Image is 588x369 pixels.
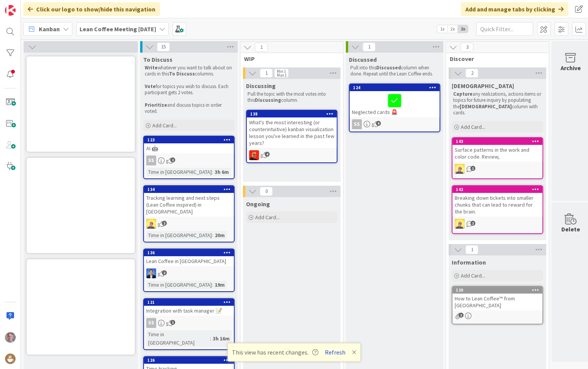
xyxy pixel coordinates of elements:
p: Pull into this column when done. Repeat until the Lean Coffee ends. [350,65,439,77]
strong: Discussed [376,64,401,71]
div: Click our logo to show/hide this navigation [23,2,160,16]
img: MR [5,332,16,343]
div: 3h 16m [211,334,232,343]
strong: Write [145,64,158,71]
div: SS [144,156,234,165]
span: Epiphany [452,82,514,90]
img: JW [455,219,465,229]
span: : [212,281,213,289]
span: Ongoing [246,200,270,208]
div: 123 [144,136,234,143]
img: CP [249,150,259,160]
span: : [212,231,213,239]
span: 1 [255,43,268,52]
input: Quick Filter... [476,22,533,36]
div: Tracking learning and next steps (Lean Coffee inspired) in [GEOGRAPHIC_DATA] [144,193,234,217]
div: Time in [GEOGRAPHIC_DATA] [146,330,210,347]
div: Time in [GEOGRAPHIC_DATA] [146,168,212,176]
span: 1 [170,320,175,325]
div: Max 1 [276,73,286,77]
div: Add and manage tabs by clicking [461,2,568,16]
div: 121Integration with task manager 📝 [144,299,234,316]
span: 1 [260,69,273,78]
span: 4 [376,121,381,126]
div: 136 [144,249,234,256]
span: 0 [260,187,273,196]
div: 138What's the most interesting (or counterintuitive) kanban visualization lesson you've learned i... [247,111,337,148]
span: WIP [244,55,334,63]
div: 143Surface patterns in the work and color code. Review, [452,138,542,162]
div: 123 [147,137,234,143]
div: 143 [456,139,542,144]
b: Lean Coffee Meeting [DATE] [80,25,156,33]
div: 120How to Lean Coffee™ from [GEOGRAPHIC_DATA] [452,287,542,310]
div: Breaking down tickets into smaller chunks that can lead to reward for the brain. [452,193,542,217]
div: SS [146,156,156,165]
strong: [DEMOGRAPHIC_DATA] [460,103,512,110]
span: : [212,168,213,176]
div: 3h 6m [213,168,231,176]
div: 20m [213,231,227,239]
span: : [210,334,211,343]
div: 138 [250,111,337,117]
div: SS [350,119,439,129]
div: 123AI 🤖 [144,136,234,153]
div: 124Neglected cards 🚨 [350,84,439,117]
div: SS [146,318,156,328]
div: 121 [147,300,234,305]
span: Discussed [349,56,377,63]
span: Information [452,258,486,266]
div: DP [144,268,234,278]
p: Pull the topic with the most votes into this column. [248,91,336,104]
span: 2 [162,270,167,275]
span: 3x [458,25,468,33]
span: Add Card... [461,272,485,279]
span: 15 [157,42,170,51]
span: This view has recent changes. [232,348,318,357]
div: 138 [247,111,337,117]
span: 1x [437,25,447,33]
div: 142 [452,186,542,193]
div: 134 [147,187,234,192]
div: 126 [147,358,234,363]
span: 1 [459,313,463,318]
div: Archive [561,63,581,72]
img: JW [455,164,465,174]
span: 3 [460,43,473,52]
span: 2 [465,69,478,78]
div: 142Breaking down tickets into smaller chunks that can lead to reward for the brain. [452,186,542,217]
span: 2 [470,221,475,226]
p: any realizations, actions items or topics for future inquiry by populating the column with cards. [453,91,542,116]
span: Kanban [39,24,60,34]
span: 2 [170,157,175,162]
div: Time in [GEOGRAPHIC_DATA] [146,281,212,289]
div: 120 [456,287,542,293]
div: Lean Coffee in [GEOGRAPHIC_DATA] [144,256,234,266]
div: 124 [350,84,439,91]
div: 142 [456,187,542,192]
button: Refresh [322,347,348,357]
p: and discuss topics in order voted. [145,102,233,115]
p: whatever you want to talk about on cards in this columns. [145,65,233,77]
div: Delete [561,225,580,234]
div: 121 [144,299,234,306]
strong: Discussing [255,97,281,103]
div: SS [352,119,362,129]
div: Neglected cards 🚨 [350,91,439,117]
div: 136 [147,250,234,255]
div: 134 [144,186,234,193]
span: Add Card... [461,124,485,130]
div: Time in [GEOGRAPHIC_DATA] [146,231,212,239]
div: AI 🤖 [144,143,234,153]
div: Integration with task manager 📝 [144,306,234,316]
div: Min 1 [276,69,286,73]
span: 1 [470,166,475,171]
span: 4 [265,152,270,157]
div: 134Tracking learning and next steps (Lean Coffee inspired) in [GEOGRAPHIC_DATA] [144,186,234,217]
span: Discussing [246,82,276,90]
strong: Capture [453,91,473,97]
div: How to Lean Coffee™ from [GEOGRAPHIC_DATA] [452,294,542,310]
img: JW [146,219,156,229]
span: 1 [465,245,478,254]
div: What's the most interesting (or counterintuitive) kanban visualization lesson you've learned in t... [247,117,337,148]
